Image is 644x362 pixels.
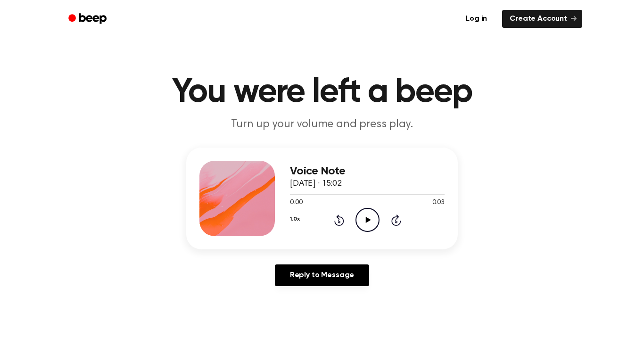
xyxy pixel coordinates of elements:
[81,75,563,109] h1: You were left a beep
[290,180,342,188] span: [DATE] · 15:02
[62,10,115,28] a: Beep
[275,264,369,286] a: Reply to Message
[290,211,299,227] button: 1.0x
[456,8,496,30] a: Log in
[141,117,503,132] p: Turn up your volume and press play.
[502,10,582,28] a: Create Account
[432,198,445,208] span: 0:03
[290,165,445,178] h3: Voice Note
[290,198,302,208] span: 0:00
